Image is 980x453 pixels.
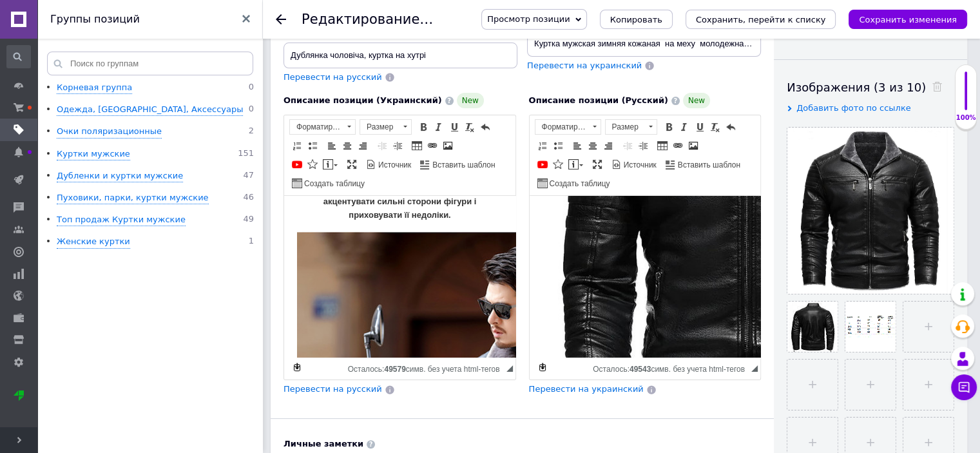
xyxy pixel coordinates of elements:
[530,196,761,357] iframe: Визуальный текстовый редактор, B7DF4EBE-48D1-4CDE-ADCF-303A96C2306C
[696,15,826,24] i: Сохранить, перейти к списку
[47,52,253,75] input: Поиск по группам
[360,119,412,135] a: Размер
[305,157,320,171] a: Вставить иконку
[345,157,359,171] a: Развернуть
[662,120,676,134] a: Полужирный (Ctrl+B)
[283,72,382,82] span: Перевести на русский
[463,120,477,134] a: Убрать форматирование
[686,139,700,153] a: Изображение
[693,120,707,134] a: Подчеркнутый (Ctrl+U)
[243,192,254,204] span: 46
[243,214,254,226] span: 49
[593,361,751,374] div: Подсчет символов
[686,10,836,29] button: Сохранить, перейти к списку
[416,120,430,134] a: Полужирный (Ctrl+B)
[57,192,209,204] div: Пуховики, парки, куртки мужские
[321,157,340,171] a: Вставить сообщение
[348,361,506,374] div: Подсчет символов
[751,365,758,372] span: Перетащите для изменения размера
[636,139,650,153] a: Увеличить отступ
[249,82,254,94] span: 0
[283,95,442,105] span: Описание позиции (Украинский)
[410,139,424,153] a: Таблица
[238,148,254,160] span: 151
[535,120,588,134] span: Форматирование
[535,360,550,374] a: Сделать резервную копию сейчас
[418,157,497,171] a: Вставить шаблон
[683,93,710,108] span: New
[655,139,669,153] a: Таблица
[724,120,738,134] a: Отменить (Ctrl+Z)
[283,384,382,394] span: Перевести на русский
[302,12,747,27] h1: Редактирование позиции: Дублянка чоловіча, куртка на хутрі
[708,120,722,134] a: Убрать форматирование
[290,157,304,171] a: Добавить видео с YouTube
[57,236,130,248] div: Женские куртки
[249,126,254,138] span: 2
[671,139,685,153] a: Вставить/Редактировать ссылку (Ctrl+L)
[478,120,492,134] a: Отменить (Ctrl+Z)
[302,178,365,189] span: Создать таблицу
[57,148,130,160] div: Куртки мужские
[570,139,584,153] a: По левому краю
[535,157,550,171] a: Добавить видео с YouTube
[601,139,615,153] a: По правому краю
[356,139,370,153] a: По правому краю
[425,139,439,153] a: Вставить/Редактировать ссылку (Ctrl+L)
[676,160,740,171] span: Вставить шаблон
[796,103,911,113] span: Добавить фото по ссылке
[57,82,132,94] div: Корневая группа
[955,64,977,130] div: 100% Качество заполнения
[447,120,461,134] a: Подчеркнутый (Ctrl+U)
[787,79,954,95] div: Изображения (3 из 10)
[629,365,651,374] span: 49543
[57,214,186,226] div: Топ продаж Куртки мужские
[364,157,413,171] a: Источник
[57,170,183,182] div: Дубленки и куртки мужские
[283,439,363,448] b: Личные заметки
[677,120,691,134] a: Курсив (Ctrl+I)
[384,365,405,374] span: 49579
[430,160,495,171] span: Вставить шаблон
[506,365,513,372] span: Перетащите для изменения размера
[289,119,356,135] a: Форматирование
[432,120,446,134] a: Курсив (Ctrl+I)
[956,113,976,122] div: 100%
[535,139,550,153] a: Вставить / удалить нумерованный список
[605,119,657,135] a: Размер
[606,120,644,134] span: Размер
[441,139,455,153] a: Изображение
[249,104,254,116] span: 0
[290,120,343,134] span: Форматирование
[57,104,243,116] div: Одежда, [GEOGRAPHIC_DATA], Аксессуары
[620,139,635,153] a: Уменьшить отступ
[529,95,668,105] span: Описание позиции (Русский)
[535,119,601,135] a: Форматирование
[276,14,286,24] div: Вернуться назад
[290,176,367,190] a: Создать таблицу
[390,139,405,153] a: Увеличить отступ
[590,157,604,171] a: Развернуть
[284,196,515,357] iframe: Визуальный текстовый редактор, 47AD8905-B8FD-4D3E-B04D-21DFECA5C31D
[290,360,304,374] a: Сделать резервную копию сейчас
[375,139,389,153] a: Уменьшить отступ
[283,43,517,68] input: Например, H&M женское платье зеленое 38 размер вечернее макси с блестками
[586,139,600,153] a: По центру
[243,170,254,182] span: 47
[551,157,565,171] a: Вставить иконку
[325,139,339,153] a: По левому краю
[527,31,761,57] input: Например, H&M женское платье зеленое 38 размер вечернее макси с блестками
[487,14,570,24] span: Просмотр позиции
[249,236,254,248] span: 1
[551,139,565,153] a: Вставить / удалить маркированный список
[610,157,658,171] a: Источник
[548,178,610,189] span: Создать таблицу
[527,61,642,70] span: Перевести на украинский
[340,139,354,153] a: По центру
[457,93,484,108] span: New
[600,10,673,29] button: Копировать
[664,157,742,171] a: Вставить шаблон
[859,15,957,24] i: Сохранить изменения
[566,157,585,171] a: Вставить сообщение
[951,374,977,400] button: Чат с покупателем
